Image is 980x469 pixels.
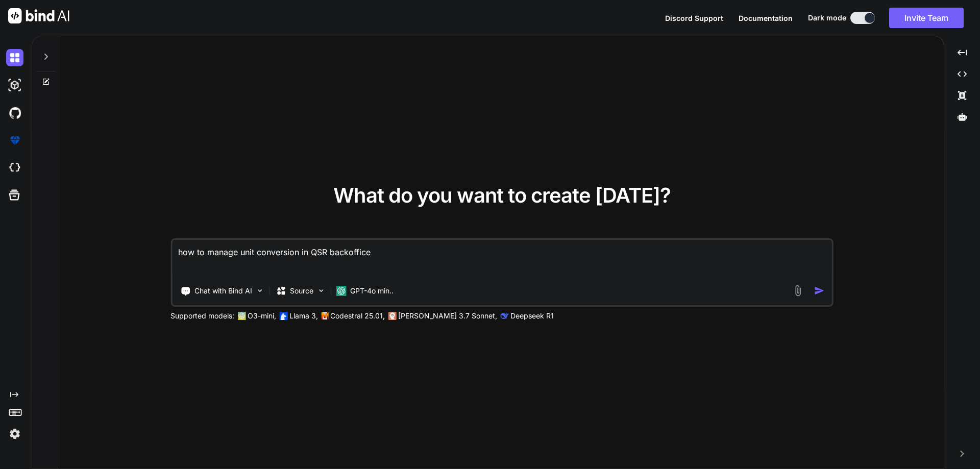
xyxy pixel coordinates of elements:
[6,104,23,121] img: githubDark
[321,312,328,319] img: Mistral-AI
[889,8,964,28] button: Invite Team
[814,285,825,296] img: icon
[255,286,264,295] img: Pick Tools
[388,312,396,320] img: claude
[172,240,832,278] textarea: how to manage unit conversion in QSR backoffice
[6,77,23,94] img: darkAi-studio
[279,312,287,320] img: Llama2
[170,311,234,321] p: Supported models:
[6,425,23,442] img: settings
[248,311,276,321] p: O3-mini,
[289,311,318,321] p: Llama 3,
[8,8,69,23] img: Bind AI
[398,311,497,321] p: [PERSON_NAME] 3.7 Sonnet,
[665,14,723,22] span: Discord Support
[500,312,508,320] img: claude
[6,132,23,149] img: premium
[6,49,23,66] img: darkChat
[792,285,804,297] img: attachment
[739,14,793,22] span: Documentation
[665,13,723,23] button: Discord Support
[808,13,846,23] span: Dark mode
[739,13,793,23] button: Documentation
[333,183,671,208] span: What do you want to create [DATE]?
[316,286,325,295] img: Pick Models
[336,286,346,296] img: GPT-4o mini
[330,311,385,321] p: Codestral 25.01,
[350,286,394,296] p: GPT-4o min..
[510,311,554,321] p: Deepseek R1
[290,286,313,296] p: Source
[6,159,23,177] img: cloudideIcon
[237,312,246,320] img: GPT-4
[194,286,252,296] p: Chat with Bind AI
